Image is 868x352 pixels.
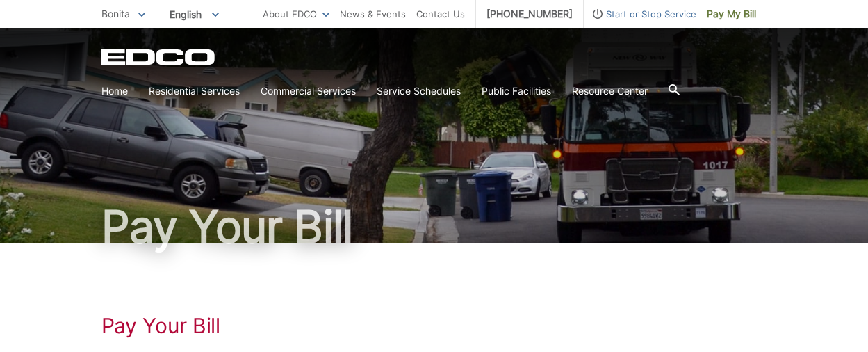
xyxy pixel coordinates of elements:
[416,6,465,22] a: Contact Us
[263,6,329,22] a: About EDCO
[340,6,406,22] a: News & Events
[149,83,240,99] a: Residential Services
[377,83,461,99] a: Service Schedules
[101,313,767,338] h1: Pay Your Bill
[101,205,767,249] h1: Pay Your Bill
[101,8,130,19] span: Bonita
[101,83,128,99] a: Home
[101,49,217,65] a: EDCD logo. Return to the homepage.
[159,3,229,26] span: English
[482,83,551,99] a: Public Facilities
[261,83,356,99] a: Commercial Services
[707,6,756,22] span: Pay My Bill
[572,83,648,99] a: Resource Center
